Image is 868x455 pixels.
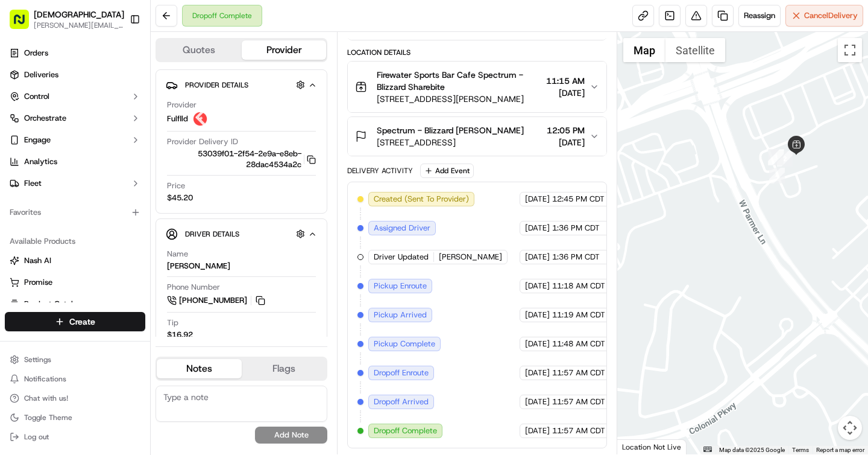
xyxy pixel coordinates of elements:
span: [DATE] [525,396,550,407]
span: Notifications [24,374,66,384]
div: [PERSON_NAME] [167,261,230,272]
span: API Documentation [114,175,193,187]
button: 53039f01-2f54-2e9a-e8eb-28dac4534a2c [167,148,316,170]
span: Driver Updated [374,252,429,262]
button: Show street map [623,38,665,62]
a: Analytics [5,152,145,171]
button: Map camera controls [838,416,862,440]
span: Driver Details [185,229,239,239]
button: Toggle Theme [5,409,145,426]
span: Engage [24,135,51,145]
span: Analytics [24,156,57,167]
a: Report a map error [816,447,864,453]
span: Dropoff Arrived [374,396,429,407]
span: Deliveries [24,69,58,80]
button: Nash AI [5,251,145,270]
div: Available Products [5,232,145,251]
div: 📗 [12,176,22,186]
span: [PERSON_NAME] [439,252,502,262]
span: Pylon [120,205,146,214]
img: profile_Fulflld_OnFleet_Thistle_SF.png [193,112,207,126]
span: Map data ©2025 Google [719,447,785,453]
a: 💻API Documentation [97,170,198,192]
div: Start new chat [41,115,198,127]
button: Quotes [157,40,242,60]
span: Tip [167,317,178,328]
a: [PHONE_NUMBER] [167,294,267,307]
button: Log out [5,428,145,445]
span: $45.20 [167,192,193,203]
button: Show satellite imagery [665,38,725,62]
span: Provider [167,100,197,110]
span: [DATE] [546,87,585,99]
span: 11:57 AM CDT [552,425,605,436]
span: Dropoff Complete [374,425,437,436]
span: Orchestrate [24,113,66,124]
img: Nash [12,12,36,36]
span: Pickup Enroute [374,281,427,291]
button: Product Catalog [5,294,145,314]
button: [PERSON_NAME][EMAIL_ADDRESS][DOMAIN_NAME] [34,21,124,30]
button: Firewater Sports Bar Cafe Spectrum - Blizzard Sharebite[STREET_ADDRESS][PERSON_NAME]11:15 AM[DATE] [348,62,606,112]
a: Orders [5,43,145,63]
button: CancelDelivery [785,5,863,27]
button: Provider Details [166,75,317,95]
div: 3 [768,150,784,165]
img: 1736555255976-a54dd68f-1ca7-489b-9aae-adbdc363a1c4 [12,115,34,137]
span: [DATE] [547,136,585,148]
div: Delivery Activity [347,166,413,176]
button: Keyboard shortcuts [703,447,712,452]
button: Control [5,87,145,106]
div: Favorites [5,203,145,222]
span: Control [24,91,49,102]
span: [DATE] [525,310,550,320]
button: Notifications [5,371,145,387]
div: We're available if you need us! [41,127,153,137]
span: 11:19 AM CDT [552,310,605,320]
button: Fleet [5,174,145,193]
button: Spectrum - Blizzard [PERSON_NAME][STREET_ADDRESS]12:05 PM[DATE] [348,117,606,156]
span: Log out [24,432,49,442]
button: Add Event [420,164,474,178]
span: Product Catalog [24,299,82,310]
button: Promise [5,273,145,292]
span: Fleet [24,178,42,189]
span: [DATE] [525,194,550,205]
span: Assigned Driver [374,223,430,234]
span: Reassign [744,10,775,21]
span: Settings [24,355,51,364]
button: Chat with us! [5,390,145,407]
span: Phone Number [167,282,220,293]
span: [DATE] [525,425,550,436]
span: [DATE] [525,281,550,291]
span: 11:15 AM [546,75,585,87]
span: Cancel Delivery [804,10,858,21]
span: Pickup Arrived [374,310,427,320]
button: [DEMOGRAPHIC_DATA][PERSON_NAME][EMAIL_ADDRESS][DOMAIN_NAME] [5,5,125,34]
button: Flags [242,359,327,378]
a: Terms (opens in new tab) [792,447,809,453]
div: Location Not Live [617,439,687,454]
span: [DATE] [525,367,550,378]
a: Product Catalog [10,299,140,310]
span: 11:18 AM CDT [552,281,605,291]
span: Knowledge Base [24,175,92,187]
span: Created (Sent To Provider) [374,194,469,205]
span: 11:57 AM CDT [552,367,605,378]
span: Create [69,316,95,328]
button: Notes [157,359,242,378]
a: Promise [10,277,140,288]
span: Provider Details [185,80,248,90]
button: [DEMOGRAPHIC_DATA] [34,8,124,21]
button: Reassign [738,5,781,27]
a: Deliveries [5,65,145,84]
a: Nash AI [10,255,140,266]
button: Settings [5,351,145,368]
div: 💻 [102,176,112,186]
span: [PHONE_NUMBER] [179,295,247,306]
span: Nash AI [24,255,51,266]
span: [STREET_ADDRESS] [377,136,524,148]
button: Engage [5,130,145,150]
div: 4 [769,168,785,183]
